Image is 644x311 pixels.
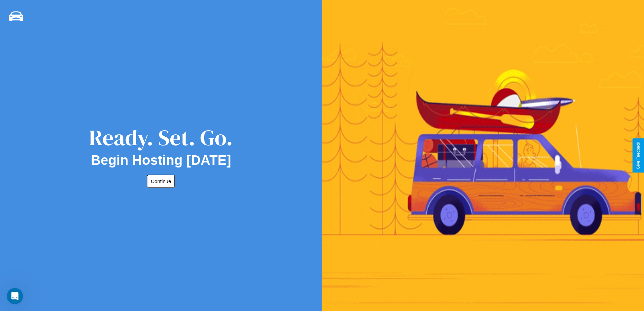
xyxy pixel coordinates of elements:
h2: Begin Hosting [DATE] [91,153,231,168]
div: Ready. Set. Go. [89,123,233,153]
iframe: Intercom live chat [7,288,23,304]
div: Give Feedback [636,142,641,169]
button: Continue [147,175,175,188]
